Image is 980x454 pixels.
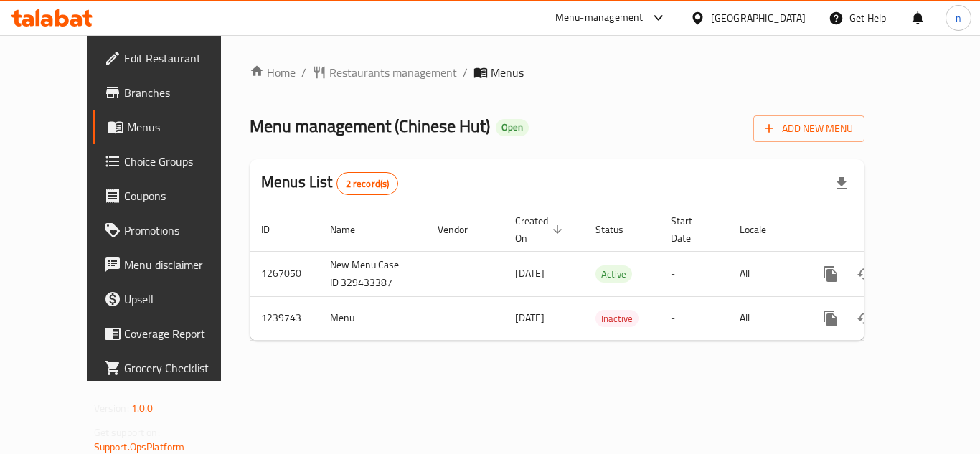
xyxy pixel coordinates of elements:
a: Menu disclaimer [93,247,250,282]
span: Version: [94,399,129,417]
h2: Menus List [261,171,398,195]
div: Total records count [336,172,399,195]
span: Created On [515,212,567,247]
div: Export file [824,166,859,201]
div: Menu-management [555,9,644,27]
li: / [301,64,306,81]
span: Locale [740,221,785,238]
a: Edit Restaurant [93,41,250,75]
a: Menus [93,110,250,144]
span: Menus [127,118,239,136]
span: Grocery Checklist [124,359,239,377]
th: Actions [802,208,963,252]
td: 1267050 [250,251,319,296]
a: Upsell [93,282,250,316]
span: ID [261,221,288,238]
span: Edit Restaurant [124,49,239,67]
td: All [728,251,802,296]
span: Active [595,266,632,283]
span: Vendor [438,221,486,238]
span: Name [330,221,374,238]
span: [DATE] [515,264,545,283]
nav: breadcrumb [250,64,864,81]
span: Coverage Report [124,325,239,342]
span: Inactive [595,311,639,327]
li: / [463,64,468,81]
span: Get support on: [94,423,160,442]
span: Promotions [124,222,239,239]
a: Coupons [93,179,250,213]
td: All [728,296,802,340]
span: Menu disclaimer [124,256,239,273]
a: Choice Groups [93,144,250,179]
span: Coupons [124,187,239,204]
td: New Menu Case ID 329433387 [319,251,426,296]
span: [DATE] [515,308,545,327]
span: Branches [124,84,239,101]
div: Open [496,119,529,136]
button: Add New Menu [753,115,864,142]
span: Restaurants management [329,64,457,81]
span: Menu management ( Chinese Hut ) [250,110,490,142]
span: 1.0.0 [131,399,154,417]
span: Menus [491,64,524,81]
button: Change Status [848,257,882,291]
span: Start Date [671,212,711,247]
span: Add New Menu [765,120,853,138]
a: Promotions [93,213,250,247]
div: [GEOGRAPHIC_DATA] [711,10,806,26]
td: - [659,296,728,340]
span: Open [496,121,529,133]
td: 1239743 [250,296,319,340]
td: Menu [319,296,426,340]
table: enhanced table [250,208,963,341]
span: n [956,10,961,26]
span: 2 record(s) [337,177,398,191]
button: more [814,301,848,336]
div: Inactive [595,310,639,327]
button: Change Status [848,301,882,336]
span: Status [595,221,642,238]
div: Active [595,265,632,283]
a: Grocery Checklist [93,351,250,385]
a: Home [250,64,296,81]
span: Upsell [124,290,239,308]
button: more [814,257,848,291]
a: Branches [93,75,250,110]
a: Coverage Report [93,316,250,351]
td: - [659,251,728,296]
a: Restaurants management [312,64,457,81]
span: Choice Groups [124,153,239,170]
